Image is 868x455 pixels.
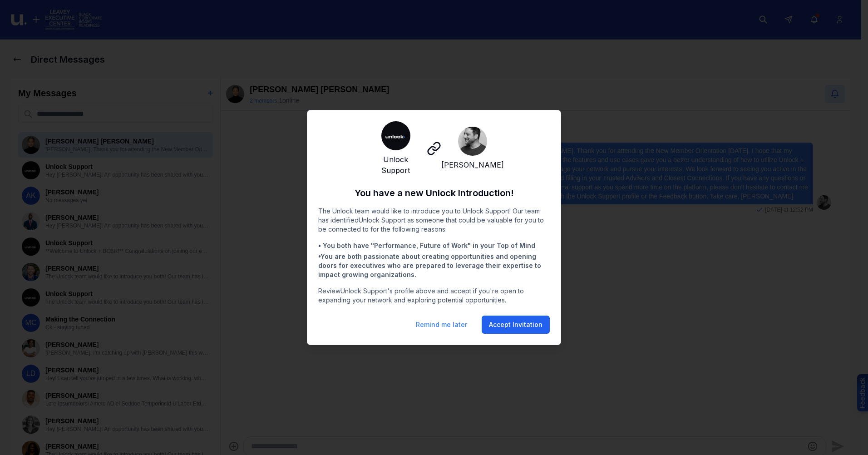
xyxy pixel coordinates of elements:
[318,241,550,250] li: • You both have " Performance, Future of Work " in your Top of Mind
[458,127,487,156] img: Headshot.jpg
[318,287,550,305] p: Review Unlock Support 's profile above and accept if you're open to expanding your network and ex...
[318,187,550,199] h2: You have a new Unlock Introduction!
[372,154,419,176] span: Unlock Support
[381,121,410,150] img: demo_screen.png
[441,159,504,170] span: [PERSON_NAME]
[318,252,550,279] li: • You are both passionate about creating opportunities and opening doors for executives who are p...
[318,207,550,234] p: The Unlock team would like to introduce you to Unlock Support ! Our team has identified Unlock Su...
[482,316,550,334] button: Accept Invitation
[409,316,474,334] button: Remind me later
